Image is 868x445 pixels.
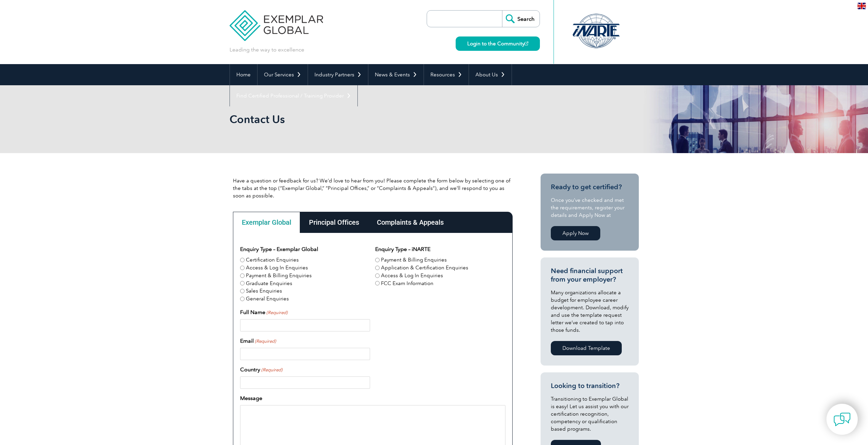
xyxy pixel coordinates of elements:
label: Country [240,366,282,374]
a: Apply Now [551,226,600,240]
label: Message [240,394,262,402]
h3: Ready to get certified? [551,183,629,191]
p: Leading the way to excellence [230,46,304,54]
span: (Required) [266,309,288,316]
p: Transitioning to Exemplar Global is easy! Let us assist you with our certification recognition, c... [551,395,629,433]
h1: Contact Us [230,113,491,126]
a: Find Certified Professional / Training Provider [230,85,357,106]
p: Once you’ve checked and met the requirements, register your details and Apply Now at [551,196,629,219]
legend: Enquiry Type – Exemplar Global [240,245,318,253]
img: en [857,3,866,9]
label: Sales Enquiries [246,287,282,295]
span: (Required) [261,367,282,373]
label: Access & Log In Enquiries [246,264,308,272]
a: About Us [469,64,512,85]
h3: Need financial support from your employer? [551,267,629,284]
a: Resources [424,64,469,85]
legend: Enquiry Type – iNARTE [375,245,430,253]
div: Complaints & Appeals [368,212,453,233]
label: FCC Exam Information [381,280,433,287]
h3: Looking to transition? [551,382,629,390]
label: Email [240,337,276,345]
div: Principal Offices [300,212,368,233]
label: Access & Log In Enquiries [381,272,443,280]
a: News & Events [368,64,424,85]
p: Have a question or feedback for us? We’d love to hear from you! Please complete the form below by... [233,177,513,199]
div: Exemplar Global [233,212,300,233]
span: (Required) [254,338,276,345]
label: Payment & Billing Enquiries [381,256,447,264]
a: Download Template [551,341,622,355]
input: Search [502,11,540,27]
label: Payment & Billing Enquiries [246,272,312,280]
label: Certification Enquiries [246,256,299,264]
label: Application & Certification Enquiries [381,264,468,272]
a: Login to the Community [456,36,540,51]
a: Home [230,64,257,85]
label: Full Name [240,308,288,316]
label: General Enquiries [246,295,289,303]
a: Industry Partners [308,64,368,85]
a: Our Services [258,64,308,85]
img: contact-chat.png [834,411,851,428]
img: open_square.png [525,42,528,45]
label: Graduate Enquiries [246,280,292,287]
p: Many organizations allocate a budget for employee career development. Download, modify and use th... [551,289,629,334]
